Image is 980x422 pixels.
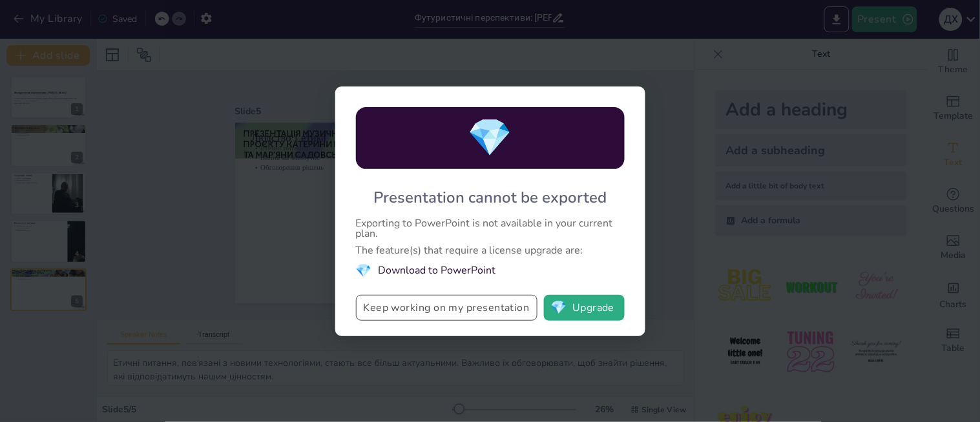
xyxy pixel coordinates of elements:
[356,218,625,239] div: Exporting to PowerPoint is not available in your current plan.
[356,245,625,256] div: The feature(s) that require a license upgrade are:
[356,262,625,279] li: Download to PowerPoint
[468,113,513,163] span: diamond
[544,295,625,321] button: diamondUpgrade
[356,295,537,321] button: Keep working on my presentation
[551,301,567,314] span: diamond
[356,262,372,279] span: diamond
[373,187,607,208] div: Presentation cannot be exported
